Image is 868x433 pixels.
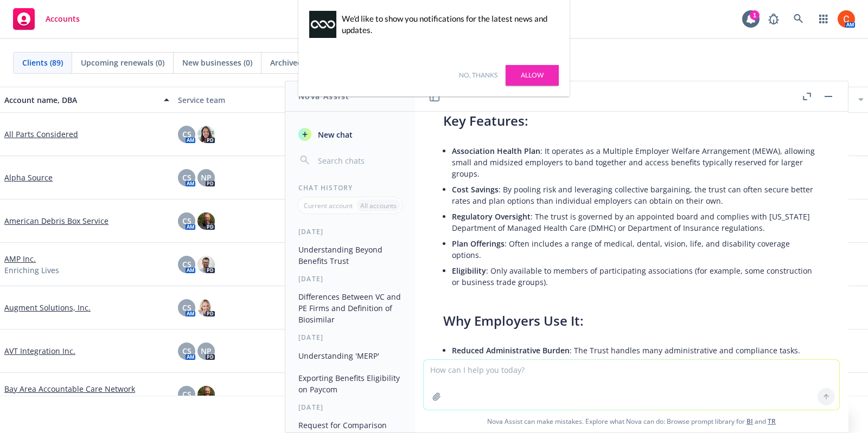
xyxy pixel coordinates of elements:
[506,65,559,86] a: Allow
[201,345,212,357] span: NP
[270,57,313,68] span: Archived (1)
[452,236,820,263] li: : Often includes a range of medical, dental, vision, life, and disability coverage options.
[768,417,776,426] a: TR
[750,9,759,19] div: 1
[452,209,820,236] li: : The trust is governed by an appointed board and complies with [US_STATE] Department of Managed ...
[746,417,753,426] a: BI
[813,8,834,30] a: Switch app
[452,184,499,195] span: Cost Savings
[360,201,397,210] p: All accounts
[9,4,84,34] a: Accounts
[4,215,108,227] a: American Debris Box Service
[294,347,406,365] button: Understanding 'MERP'
[294,241,406,270] button: Understanding Beyond Benefits Trust
[419,410,844,432] span: Nova Assist can make mistakes. Explore what Nova can do: Browse prompt library for and
[452,143,820,182] li: : It operates as a Multiple Employer Welfare Arrangement (MEWA), allowing small and midsized empl...
[452,342,820,358] li: : The Trust handles many administrative and compliance tasks.
[4,302,91,313] a: Augment Solutions, Inc.
[285,274,415,283] div: [DATE]
[452,358,820,374] li: : Spreads financial risk over a larger group, helping to buffer rate fluctuations.
[182,302,192,313] span: CS
[316,153,402,168] input: Search chats
[285,403,415,412] div: [DATE]
[182,172,192,183] span: CS
[4,345,75,357] a: AVT Integration Inc.
[81,57,164,68] span: Upcoming renewals (0)
[459,70,497,80] a: No, thanks
[788,8,809,30] a: Search
[452,238,505,249] span: Plan Offerings
[182,57,252,68] span: New businesses (0)
[178,94,343,106] div: Service team
[452,266,486,276] span: Eligibility
[182,215,192,227] span: CS
[174,87,347,113] button: Service team
[182,128,192,140] span: CS
[201,172,212,183] span: NP
[342,13,553,36] div: We'd like to show you notifications for the latest news and updates.
[304,201,353,210] p: Current account
[4,253,36,264] a: AMP Inc.
[294,288,406,328] button: Differences Between VC and PE Firms and Definition of Biosimilar
[838,10,855,28] img: photo
[4,395,58,406] span: Canopy Health
[452,345,570,356] span: Reduced Administrative Burden
[4,128,78,140] a: All Parts Considered
[452,263,820,290] li: : Only available to members of participating associations (for example, some construction or busi...
[316,129,353,140] span: New chat
[182,258,192,270] span: CS
[182,345,192,357] span: CS
[285,227,415,236] div: [DATE]
[443,312,820,330] h3: Why Employers Use It:
[197,386,215,403] img: photo
[197,212,215,230] img: photo
[452,211,531,222] span: Regulatory Oversight
[452,182,820,209] li: : By pooling risk and leveraging collective bargaining, the trust can often secure better rates a...
[46,15,80,23] span: Accounts
[4,94,157,106] div: Account name, DBA
[4,383,135,395] a: Bay Area Accountable Care Network
[294,125,406,144] button: New chat
[197,256,215,273] img: photo
[763,8,784,30] a: Report a Bug
[4,172,53,183] a: Alpha Source
[4,264,59,276] span: Enriching Lives
[182,389,192,400] span: CS
[294,369,406,398] button: Exporting Benefits Eligibility on Paycom
[285,183,415,192] div: Chat History
[443,112,820,130] h3: Key Features:
[285,333,415,342] div: [DATE]
[197,299,215,316] img: photo
[452,146,540,156] span: Association Health Plan
[197,126,215,143] img: photo
[22,57,63,68] span: Clients (89)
